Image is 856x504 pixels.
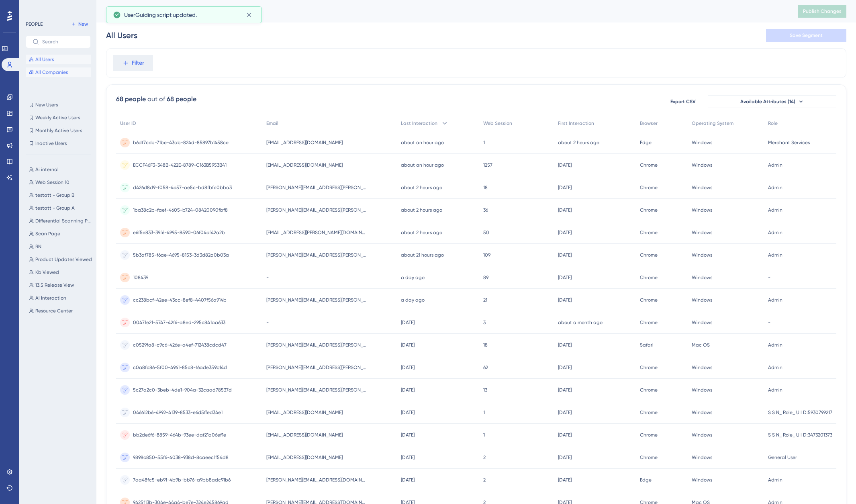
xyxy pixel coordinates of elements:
[266,120,278,127] span: Email
[401,342,415,348] time: [DATE]
[692,432,712,438] span: Windows
[35,218,92,224] span: Differential Scanning Post
[266,297,367,303] span: [PERSON_NAME][EMAIL_ADDRESS][PERSON_NAME][DOMAIN_NAME]
[640,409,658,416] span: Chrome
[26,267,96,277] button: Kb Viewed
[26,178,96,187] button: Web Session 10
[768,274,770,281] span: -
[692,139,712,146] span: Windows
[640,319,658,326] span: Chrome
[266,274,269,281] span: -
[401,120,437,127] span: Last Interaction
[26,113,91,122] button: Weekly Active Users
[68,19,91,29] button: New
[35,166,59,173] span: Ai internal
[133,364,227,371] span: c0a8fc86-5f00-4961-85c8-f6ade359b14d
[124,10,197,20] span: UserGuiding script updated.
[26,165,96,174] button: Ai internal
[35,102,58,108] span: New Users
[663,95,703,108] button: Export CSV
[768,319,770,326] span: -
[640,274,658,281] span: Chrome
[483,184,488,191] span: 18
[78,21,88,27] span: New
[26,55,91,64] button: All Users
[558,230,572,235] time: [DATE]
[266,252,367,258] span: [PERSON_NAME][EMAIL_ADDRESS][PERSON_NAME][DOMAIN_NAME]
[266,364,367,371] span: [PERSON_NAME][EMAIL_ADDRESS][PERSON_NAME][DOMAIN_NAME]
[640,432,658,438] span: Chrome
[266,184,367,191] span: [PERSON_NAME][EMAIL_ADDRESS][PERSON_NAME][DOMAIN_NAME]
[768,120,778,127] span: Role
[401,387,415,393] time: [DATE]
[483,252,490,258] span: 109
[266,454,343,461] span: [EMAIL_ADDRESS][DOMAIN_NAME]
[266,319,269,326] span: -
[266,432,343,438] span: [EMAIL_ADDRESS][DOMAIN_NAME]
[133,342,227,348] span: c0529fa8-c9c6-426e-a4ef-712438cdcd47
[558,477,572,483] time: [DATE]
[106,30,137,41] div: All Users
[768,229,782,236] span: Admin
[106,6,778,17] div: People
[692,229,712,236] span: Windows
[692,364,712,371] span: Windows
[26,242,96,251] button: RN
[113,55,153,71] button: Filter
[768,207,782,213] span: Admin
[483,319,486,326] span: 3
[35,56,54,63] span: All Users
[692,342,710,348] span: Mac OS
[740,98,795,105] span: Available Attributes (14)
[266,162,343,168] span: [EMAIL_ADDRESS][DOMAIN_NAME]
[483,454,486,461] span: 2
[558,252,572,258] time: [DATE]
[692,319,712,326] span: Windows
[266,477,367,483] span: [PERSON_NAME][EMAIL_ADDRESS][DOMAIN_NAME]
[133,274,148,281] span: 108439
[483,364,488,371] span: 62
[401,207,442,213] time: about 2 hours ago
[640,207,658,213] span: Chrome
[401,477,415,483] time: [DATE]
[640,387,658,393] span: Chrome
[133,207,228,213] span: 1ba38c2b-faef-4605-b724-08420090fbf8
[35,282,74,288] span: 13.5 Release View
[26,306,96,316] button: Resource Center
[26,280,96,290] button: 13.5 Release View
[401,140,444,145] time: about an hour ago
[133,229,225,236] span: e6f5e833-39f6-4995-8590-06f04cf42a2b
[640,252,658,258] span: Chrome
[558,207,572,213] time: [DATE]
[483,162,492,168] span: 1257
[692,252,712,258] span: Windows
[133,297,227,303] span: cc238bcf-42ee-43cc-8ef8-4407f56a914b
[35,295,66,301] span: Ai Interaction
[768,139,810,146] span: Merchant Services
[35,231,60,237] span: Scan Page
[483,409,485,416] span: 1
[640,477,652,483] span: Edge
[401,252,444,258] time: about 21 hours ago
[133,162,227,168] span: ECCF46F3-348B-422E-8789-C163B5953B41
[35,114,80,121] span: Weekly Active Users
[35,179,69,186] span: Web Session 10
[266,409,343,416] span: [EMAIL_ADDRESS][DOMAIN_NAME]
[692,454,712,461] span: Windows
[42,39,84,45] input: Search
[26,255,96,264] button: Product Updates Viewed
[692,477,712,483] span: Windows
[133,454,229,461] span: 9898c850-55f6-4038-938d-8caeec1f54d8
[133,387,232,393] span: 5c27a2c0-3beb-4de1-904a-32caad78537d
[483,120,512,127] span: Web Session
[401,275,425,280] time: a day ago
[558,297,572,303] time: [DATE]
[483,139,485,146] span: 1
[26,67,91,77] button: All Companies
[266,342,367,348] span: [PERSON_NAME][EMAIL_ADDRESS][PERSON_NAME][DOMAIN_NAME]
[35,308,73,314] span: Resource Center
[768,387,782,393] span: Admin
[35,140,67,147] span: Inactive Users
[692,184,712,191] span: Windows
[35,192,74,198] span: testatt - Group B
